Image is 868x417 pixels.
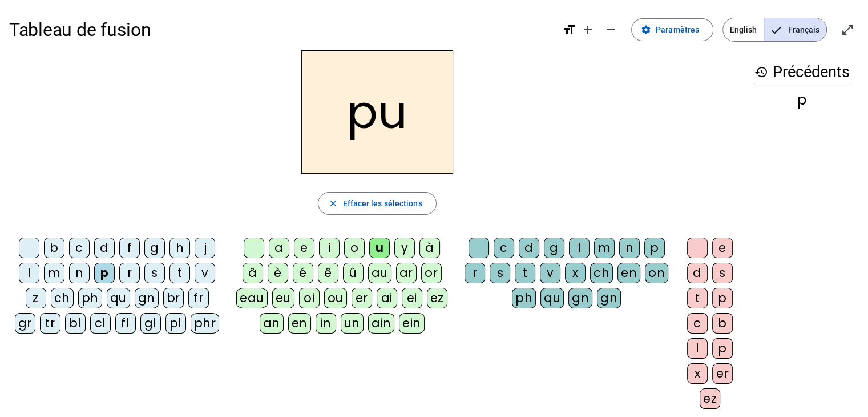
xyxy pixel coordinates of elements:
div: qu [107,288,130,308]
mat-icon: add [581,23,595,37]
div: c [687,313,708,334]
h3: Précédents [754,59,850,85]
div: er [712,363,733,384]
button: Effacer les sélections [318,192,436,215]
div: r [119,263,140,283]
div: ei [402,288,422,308]
mat-icon: open_in_full [841,23,854,37]
div: g [144,238,165,258]
div: gl [140,313,161,334]
div: s [490,263,510,283]
button: Paramètres [631,18,713,41]
div: l [569,238,590,258]
div: ain [368,313,395,334]
mat-icon: format_size [563,23,576,37]
div: p [644,238,665,258]
mat-icon: close [328,198,338,209]
div: y [394,238,415,258]
div: f [119,238,140,258]
div: ez [427,288,447,308]
div: cl [90,313,111,334]
mat-icon: remove [604,23,617,37]
div: ê [318,263,338,283]
div: v [540,263,560,283]
div: ein [399,313,425,334]
div: gr [15,313,35,334]
div: u [369,238,390,258]
div: s [712,263,733,283]
div: p [94,263,115,283]
div: â [243,263,263,283]
div: û [343,263,364,283]
span: Effacer les sélections [342,197,422,210]
div: tr [40,313,60,334]
div: fl [115,313,136,334]
div: b [712,313,733,334]
div: à [419,238,440,258]
div: t [515,263,535,283]
div: m [44,263,64,283]
span: English [723,18,764,41]
div: fr [188,288,209,308]
button: Diminuer la taille de la police [599,18,622,41]
div: x [565,263,586,283]
div: t [169,263,190,283]
div: ch [51,288,74,308]
div: eu [272,288,294,308]
div: è [268,263,288,283]
div: ch [590,263,613,283]
div: x [687,363,708,384]
div: d [94,238,115,258]
div: n [619,238,640,258]
span: Français [764,18,826,41]
div: d [687,263,708,283]
div: i [319,238,340,258]
button: Entrer en plein écran [836,18,859,41]
div: oi [299,288,320,308]
h1: Tableau de fusion [9,11,554,48]
div: or [421,263,442,283]
div: en [288,313,311,334]
div: gn [597,288,621,308]
div: d [519,238,539,258]
div: h [169,238,190,258]
button: Augmenter la taille de la police [576,18,599,41]
div: v [195,263,215,283]
div: ez [700,388,720,409]
div: p [754,93,850,107]
div: in [316,313,336,334]
div: phr [191,313,220,334]
div: ai [377,288,397,308]
div: e [294,238,314,258]
div: bl [65,313,86,334]
mat-icon: history [754,65,768,79]
div: c [494,238,514,258]
div: au [368,263,391,283]
div: qu [540,288,564,308]
div: t [687,288,708,308]
div: b [44,238,64,258]
div: s [144,263,165,283]
div: eau [236,288,268,308]
div: en [617,263,640,283]
div: r [465,263,485,283]
div: p [712,338,733,359]
div: p [712,288,733,308]
div: ph [78,288,102,308]
div: er [352,288,372,308]
div: l [19,263,39,283]
div: a [269,238,289,258]
div: ph [512,288,536,308]
div: z [26,288,46,308]
div: g [544,238,564,258]
div: n [69,263,90,283]
div: gn [135,288,159,308]
div: an [260,313,284,334]
div: pl [165,313,186,334]
div: ou [324,288,347,308]
div: on [645,263,668,283]
div: c [69,238,90,258]
div: j [195,238,215,258]
div: é [293,263,313,283]
mat-button-toggle-group: Language selection [722,18,827,42]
